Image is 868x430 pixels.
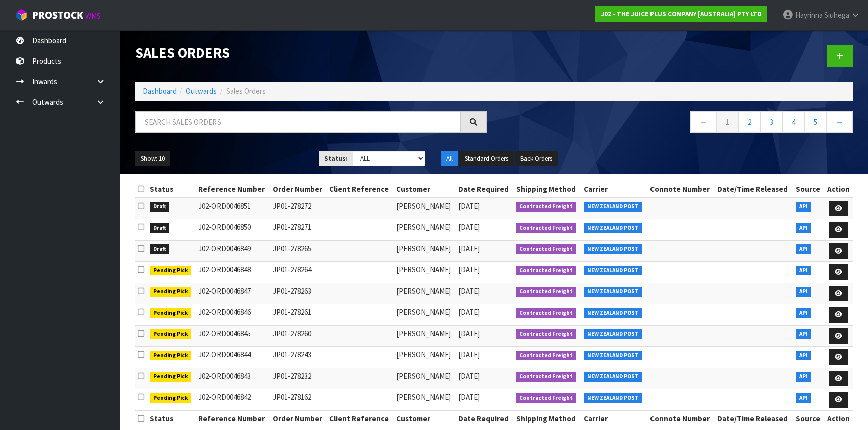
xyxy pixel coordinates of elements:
td: [PERSON_NAME] [394,219,456,241]
th: Action [824,410,853,426]
span: API [796,393,811,403]
th: Connote Number [647,410,715,426]
th: Carrier [581,410,647,426]
th: Reference Number [196,410,270,426]
th: Shipping Method [514,181,582,197]
span: Pending Pick [150,308,192,318]
td: JP01-278260 [270,325,327,347]
span: Pending Pick [150,287,192,297]
a: J02 - THE JUICE PLUS COMPANY [AUSTRALIA] PTY LTD [595,6,767,22]
span: Pending Pick [150,351,192,361]
span: NEW ZEALAND POST [584,287,642,297]
span: NEW ZEALAND POST [584,308,642,318]
a: 2 [738,111,761,133]
td: JP01-278261 [270,304,327,326]
th: Source [793,181,824,197]
nav: Page navigation [502,111,853,136]
a: Outwards [186,86,217,96]
span: Contracted Freight [516,329,577,339]
span: [DATE] [458,371,480,381]
button: Show: 10 [135,151,170,167]
span: Sales Orders [226,86,266,96]
td: J02-ORD0046845 [196,325,270,347]
span: Contracted Freight [516,202,577,212]
th: Client Reference [327,410,394,426]
th: Carrier [581,181,647,197]
th: Date/Time Released [715,410,793,426]
td: J02-ORD0046848 [196,262,270,283]
span: [DATE] [458,265,480,274]
span: Draft [150,244,170,254]
span: Contracted Freight [516,351,577,361]
th: Shipping Method [514,410,582,426]
th: Customer [394,181,456,197]
span: NEW ZEALAND POST [584,393,642,403]
span: API [796,266,811,276]
td: JP01-278263 [270,283,327,304]
td: JP01-278243 [270,347,327,368]
th: Order Number [270,181,327,197]
span: Contracted Freight [516,223,577,233]
h1: Sales Orders [135,45,487,61]
a: → [826,111,853,133]
span: NEW ZEALAND POST [584,372,642,382]
span: NEW ZEALAND POST [584,202,642,212]
th: Status [147,410,196,426]
span: API [796,223,811,233]
td: [PERSON_NAME] [394,240,456,262]
span: API [796,308,811,318]
button: All [441,151,458,167]
td: J02-ORD0046843 [196,368,270,389]
td: [PERSON_NAME] [394,368,456,389]
span: [DATE] [458,392,480,402]
span: Draft [150,223,170,233]
th: Date/Time Released [715,181,793,197]
span: Siuhega [824,10,849,20]
span: [DATE] [458,201,480,211]
td: [PERSON_NAME] [394,304,456,326]
span: NEW ZEALAND POST [584,244,642,254]
strong: Status: [324,154,348,163]
span: Contracted Freight [516,393,577,403]
span: Pending Pick [150,393,192,403]
span: API [796,372,811,382]
td: J02-ORD0046847 [196,283,270,304]
td: [PERSON_NAME] [394,389,456,411]
td: JP01-278271 [270,219,327,241]
button: Back Orders [515,151,558,167]
span: [DATE] [458,222,480,232]
th: Date Required [456,181,513,197]
span: API [796,351,811,361]
td: JP01-278162 [270,389,327,411]
span: Contracted Freight [516,372,577,382]
td: JP01-278264 [270,262,327,283]
th: Date Required [456,410,513,426]
td: [PERSON_NAME] [394,347,456,368]
span: API [796,202,811,212]
span: [DATE] [458,286,480,296]
strong: J02 - THE JUICE PLUS COMPANY [AUSTRALIA] PTY LTD [601,10,762,18]
small: WMS [85,11,101,21]
td: J02-ORD0046844 [196,347,270,368]
td: JP01-278265 [270,240,327,262]
td: [PERSON_NAME] [394,198,456,219]
th: Reference Number [196,181,270,197]
span: API [796,287,811,297]
a: 3 [760,111,783,133]
span: ProStock [32,9,83,22]
span: [DATE] [458,244,480,253]
span: NEW ZEALAND POST [584,266,642,276]
span: [DATE] [458,307,480,317]
span: [DATE] [458,329,480,338]
a: ← [690,111,717,133]
th: Customer [394,410,456,426]
td: JP01-278232 [270,368,327,389]
td: J02-ORD0046850 [196,219,270,241]
th: Client Reference [327,181,394,197]
span: API [796,244,811,254]
span: Contracted Freight [516,244,577,254]
td: J02-ORD0046842 [196,389,270,411]
td: J02-ORD0046849 [196,240,270,262]
span: Contracted Freight [516,308,577,318]
span: Contracted Freight [516,287,577,297]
